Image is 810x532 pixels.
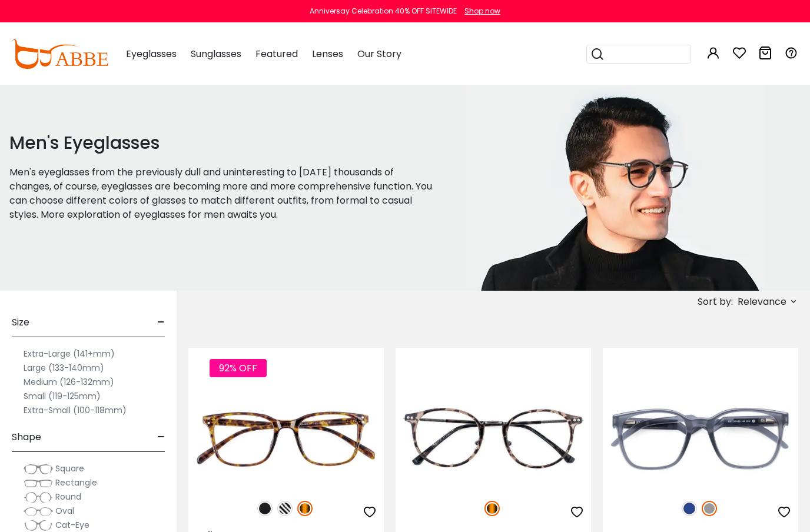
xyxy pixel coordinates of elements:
[24,375,114,389] label: Medium (126-132mm)
[257,501,273,516] img: Matte Black
[24,361,104,375] label: Large (133-140mm)
[459,6,500,16] a: Shop now
[55,519,89,531] span: Cat-Eye
[188,390,384,488] img: Tortoise Clinoster - Plastic ,Universal Bridge Fit
[682,501,697,516] img: Blue
[24,520,53,531] img: Cat-Eye.png
[24,506,53,517] img: Oval.png
[12,423,41,451] span: Shape
[603,390,798,488] img: Gray Barnett - TR ,Universal Bridge Fit
[55,491,81,503] span: Round
[277,501,293,516] img: Pattern
[126,47,177,61] span: Eyeglasses
[12,308,29,337] span: Size
[157,308,165,337] span: -
[9,165,436,222] p: Men's eyeglasses from the previously dull and uninteresting to [DATE] thousands of changes, of co...
[157,423,165,451] span: -
[484,501,500,516] img: Tortoise
[466,85,765,291] img: men's eyeglasses
[24,477,53,489] img: Rectangle.png
[255,47,298,61] span: Featured
[357,47,401,61] span: Our Story
[24,389,101,403] label: Small (119-125mm)
[396,390,591,488] img: Tortoise Commerce - TR ,Adjust Nose Pads
[24,463,53,475] img: Square.png
[297,501,313,516] img: Tortoise
[738,291,786,312] span: Relevance
[12,39,108,69] img: abbeglasses.com
[24,491,53,503] img: Round.png
[312,47,343,61] span: Lenses
[24,347,115,361] label: Extra-Large (141+mm)
[210,359,267,377] span: 92% OFF
[702,501,717,516] img: Gray
[55,463,84,474] span: Square
[55,505,74,517] span: Oval
[9,132,436,154] h1: Men's Eyeglasses
[55,477,97,488] span: Rectangle
[24,403,127,417] label: Extra-Small (100-118mm)
[464,6,500,16] div: Shop now
[191,47,241,61] span: Sunglasses
[310,6,457,16] div: Anniversay Celebration 40% OFF SITEWIDE
[698,295,733,308] span: Sort by:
